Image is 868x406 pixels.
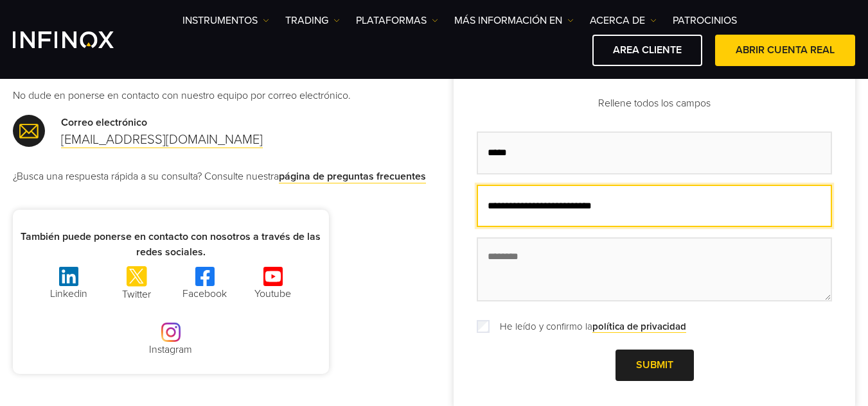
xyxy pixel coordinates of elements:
a: ACERCA DE [590,13,657,28]
a: INFINOX Logo [13,31,144,48]
p: Twitter [105,287,169,302]
a: TRADING [285,13,340,28]
p: Youtube [241,286,305,301]
p: ¿Busca una respuesta rápida a su consulta? Consulte nuestra [13,169,434,184]
p: Linkedin [37,286,101,301]
a: PLATAFORMAS [356,13,438,28]
p: Facebook [173,286,237,301]
a: ABRIR CUENTA REAL [715,35,855,66]
strong: También puede ponerse en contacto con nosotros a través de las redes sociales. [21,230,321,258]
a: [EMAIL_ADDRESS][DOMAIN_NAME] [61,132,263,148]
a: Patrocinios [673,13,737,28]
p: Rellene todos los campos [477,96,832,111]
a: Submit [616,350,694,381]
label: He leído y confirmo la [492,319,686,334]
a: página de preguntas frecuentes [279,170,426,183]
strong: política de privacidad [592,321,686,332]
p: No dude en ponerse en contacto con nuestro equipo por correo electrónico. [13,88,434,103]
a: política de privacidad [592,321,686,333]
strong: Correo electrónico [61,116,147,129]
p: Instagram [139,342,203,357]
a: Más información en [454,13,574,28]
a: Instrumentos [182,13,269,28]
a: AREA CLIENTE [592,35,702,66]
